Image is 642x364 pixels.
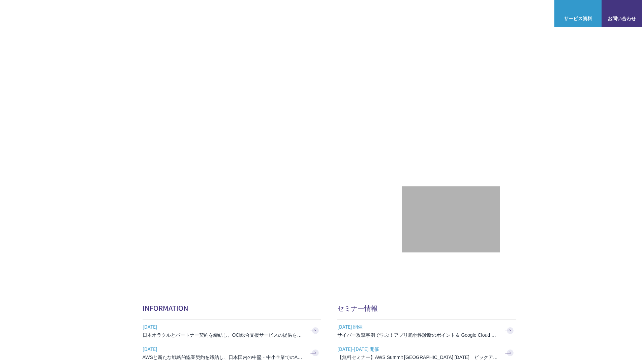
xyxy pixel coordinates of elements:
[337,332,499,338] h3: サイバー攻撃事例で学ぶ！アプリ脆弱性診断のポイント＆ Google Cloud セキュリティ対策
[143,354,304,361] h3: AWSと新たな戦略的協業契約を締結し、日本国内の中堅・中小企業でのAWS活用を加速
[143,303,321,313] h2: INFORMATION
[143,344,304,354] span: [DATE]
[602,15,642,22] span: お問い合わせ
[143,322,304,332] span: [DATE]
[143,196,264,229] img: AWSとの戦略的協業契約 締結
[337,342,516,364] a: [DATE]-[DATE] 開催 【無料セミナー】AWS Summit [GEOGRAPHIC_DATA] [DATE] ピックアップセッション
[416,196,486,246] img: 契約件数
[412,130,489,156] p: 最上位プレミアティア サービスパートナー
[554,15,602,22] span: サービス資料
[490,10,515,17] p: ナレッジ
[10,5,126,22] a: AWS総合支援サービス C-Chorus NHN テコラスAWS総合支援サービス
[143,320,321,342] a: [DATE] 日本オラクルとパートナー契約を締結し、OCI総合支援サービスの提供を開始
[337,320,516,342] a: [DATE] 開催 サイバー攻撃事例で学ぶ！アプリ脆弱性診断のポイント＆ Google Cloud セキュリティ対策
[337,354,499,361] h3: 【無料セミナー】AWS Summit [GEOGRAPHIC_DATA] [DATE] ピックアップセッション
[143,111,402,176] h1: AWS ジャーニーの 成功を実現
[321,10,337,17] p: 強み
[421,61,481,122] img: AWSプレミアティアサービスパートナー
[337,322,499,332] span: [DATE] 開催
[616,5,627,13] img: お問い合わせ
[337,344,499,354] span: [DATE]-[DATE] 開催
[143,74,402,104] p: AWSの導入からコスト削減、 構成・運用の最適化からデータ活用まで 規模や業種業態を問わない マネージドサービスで
[337,303,516,313] h2: セミナー情報
[457,10,476,17] a: 導入事例
[143,342,321,364] a: [DATE] AWSと新たな戦略的協業契約を締結し、日本国内の中堅・中小企業でのAWS活用を加速
[268,196,389,229] img: AWS請求代行サービス 統合管理プラン
[143,332,304,338] h3: 日本オラクルとパートナー契約を締結し、OCI総合支援サービスの提供を開始
[443,130,458,140] em: AWS
[390,10,444,17] p: 業種別ソリューション
[573,5,583,13] img: AWS総合支援サービス C-Chorus サービス資料
[78,6,126,21] span: NHN テコラス AWS総合支援サービス
[351,10,376,17] p: サービス
[529,10,548,17] a: ログイン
